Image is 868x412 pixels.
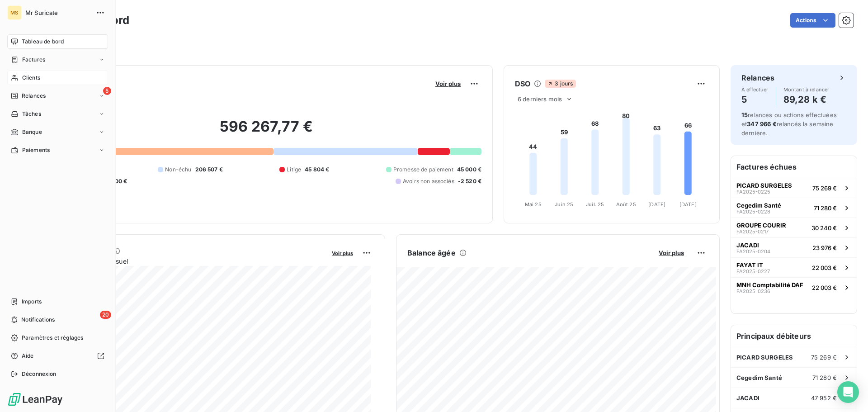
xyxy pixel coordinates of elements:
[103,87,111,95] span: 5
[731,237,857,257] button: JACADIFA2025-020423 976 €
[741,111,837,137] span: relances ou actions effectuées et relancés la semaine dernière.
[783,87,830,92] span: Montant à relancer
[747,120,776,128] span: 347 966 €
[648,201,665,208] tspan: [DATE]
[458,177,481,185] span: -2 520 €
[731,198,857,218] button: Cegedim SantéFA2025-022871 280 €
[22,92,46,100] span: Relances
[736,354,793,361] span: PICARD SURGELES
[731,218,857,237] button: GROUPE COURIRFA2025-021730 240 €
[22,128,42,136] span: Banque
[736,394,759,402] span: JACADI
[22,74,40,82] span: Clients
[393,166,453,174] span: Promesse de paiement
[736,242,759,249] span: JACADI
[7,392,63,407] img: Logo LeanPay
[812,185,837,192] span: 75 269 €
[22,146,50,154] span: Paiements
[736,374,782,381] span: Cegedim Santé
[812,264,837,271] span: 22 003 €
[51,118,481,145] h2: 596 267,77 €
[287,166,301,174] span: Litige
[731,178,857,198] button: PICARD SURGELESFA2025-022575 269 €
[435,80,461,87] span: Voir plus
[812,374,837,381] span: 71 280 €
[555,201,573,208] tspan: Juin 25
[731,257,857,277] button: FAYAT ITFA2025-022722 003 €
[22,298,42,306] span: Imports
[659,249,684,256] span: Voir plus
[22,334,83,342] span: Paramètres et réglages
[616,201,636,208] tspan: Août 25
[407,247,456,258] h6: Balance âgée
[515,78,530,89] h6: DSO
[812,244,837,251] span: 23 976 €
[736,222,786,229] span: GROUPE COURIR
[736,269,770,274] span: FA2025-0227
[22,38,64,46] span: Tableau de bord
[736,182,792,189] span: PICARD SURGELES
[736,289,770,294] span: FA2025-0236
[656,249,687,257] button: Voir plus
[100,311,111,319] span: 20
[332,250,353,256] span: Voir plus
[22,370,57,378] span: Déconnexion
[741,72,774,83] h6: Relances
[731,156,857,178] h6: Factures échues
[7,349,108,363] a: Aide
[731,277,857,297] button: MNH Comptabilité DAFFA2025-023622 003 €
[736,229,769,234] span: FA2025-0217
[812,284,837,291] span: 22 003 €
[545,80,576,88] span: 3 jours
[51,256,325,266] span: Chiffre d'affaires mensuel
[403,177,454,185] span: Avoirs non associés
[22,352,34,360] span: Aide
[525,201,542,208] tspan: Mai 25
[165,166,191,174] span: Non-échu
[783,92,830,107] h4: 89,28 k €
[679,201,697,208] tspan: [DATE]
[518,95,562,103] span: 6 derniers mois
[736,209,770,214] span: FA2025-0228
[736,189,770,194] span: FA2025-0225
[811,354,837,361] span: 75 269 €
[736,261,763,269] span: FAYAT IT
[731,325,857,347] h6: Principaux débiteurs
[195,166,223,174] span: 206 507 €
[741,87,769,92] span: À effectuer
[811,224,837,232] span: 30 240 €
[837,381,859,403] div: Open Intercom Messenger
[25,9,90,16] span: Mr Suricate
[736,281,803,289] span: MNH Comptabilité DAF
[22,56,45,64] span: Factures
[21,316,55,324] span: Notifications
[814,204,837,212] span: 71 280 €
[22,110,41,118] span: Tâches
[305,166,329,174] span: 45 804 €
[811,394,837,402] span: 47 952 €
[7,5,22,20] div: MS
[736,249,770,254] span: FA2025-0204
[741,111,748,118] span: 15
[586,201,604,208] tspan: Juil. 25
[736,202,781,209] span: Cegedim Santé
[457,166,481,174] span: 45 000 €
[329,249,356,257] button: Voir plus
[433,80,463,88] button: Voir plus
[741,92,769,107] h4: 5
[790,13,835,28] button: Actions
